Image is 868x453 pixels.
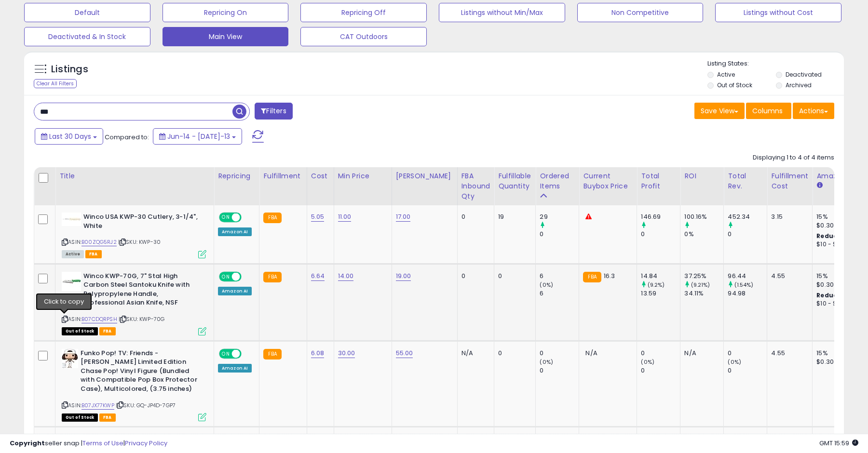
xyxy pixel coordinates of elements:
[793,103,834,119] button: Actions
[396,212,411,222] a: 17.00
[263,349,281,360] small: FBA
[83,272,201,310] b: Winco KWP-70G, 7" Stal High Carbon Steel Santoku Knife with Polypropylene Handle, Professional As...
[218,171,255,181] div: Repricing
[498,171,531,191] div: Fulfillable Quantity
[49,132,91,141] span: Last 30 Days
[439,3,565,22] button: Listings without Min/Max
[82,439,123,448] a: Terms of Use
[62,272,81,291] img: 21WuLWQ9v5L._SL40_.jpg
[218,227,252,236] div: Amazon AI
[311,271,325,281] a: 6.64
[786,81,812,89] label: Archived
[240,272,256,280] span: OFF
[604,271,615,280] span: 16.3
[734,281,754,289] small: (1.54%)
[753,153,834,162] div: Displaying 1 to 4 of 4 items
[10,439,45,448] strong: Copyright
[746,103,791,119] button: Columns
[62,349,206,420] div: ASIN:
[717,81,752,89] label: Out of Stock
[220,349,232,358] span: ON
[540,213,579,221] div: 29
[728,366,767,375] div: 0
[62,213,81,226] img: 21QKZ5vFIeL._SL40_.jpg
[220,272,232,280] span: ON
[641,171,676,191] div: Total Profit
[641,272,680,280] div: 14.84
[707,59,843,68] p: Listing States:
[311,212,325,222] a: 5.05
[684,349,716,358] div: N/A
[24,27,150,46] button: Deactivated & In Stock
[684,213,723,221] div: 100.16%
[83,213,201,233] b: Winco USA KWP-30 Cutlery, 3-1/4", White
[62,213,206,257] div: ASIN:
[694,103,745,119] button: Save View
[691,281,710,289] small: (9.21%)
[540,281,553,289] small: (0%)
[99,413,116,422] span: FBA
[641,349,680,358] div: 0
[62,272,206,334] div: ASIN:
[263,213,281,223] small: FBA
[728,171,763,191] div: Total Rev.
[641,230,680,239] div: 0
[59,171,210,181] div: Title
[771,213,805,221] div: 3.15
[498,349,528,358] div: 0
[540,366,579,375] div: 0
[118,238,161,246] span: | SKU: KWP-30
[99,327,116,335] span: FBA
[752,106,783,116] span: Columns
[728,349,767,358] div: 0
[771,171,808,191] div: Fulfillment Cost
[338,348,355,358] a: 30.00
[816,181,822,190] small: Amazon Fees.
[498,272,528,280] div: 0
[218,364,252,373] div: Amazon AI
[684,289,723,298] div: 34.11%
[540,230,579,239] div: 0
[728,272,767,280] div: 96.44
[540,272,579,280] div: 6
[167,132,230,141] span: Jun-14 - [DATE]-13
[717,70,735,79] label: Active
[786,70,822,79] label: Deactivated
[263,171,302,181] div: Fulfillment
[153,128,242,145] button: Jun-14 - [DATE]-13
[311,171,330,181] div: Cost
[728,230,767,239] div: 0
[51,63,88,76] h5: Listings
[648,281,665,289] small: (9.2%)
[220,213,232,222] span: ON
[461,272,487,280] div: 0
[81,238,117,246] a: B00ZQG5RJ2
[577,3,704,22] button: Non Competitive
[461,171,490,201] div: FBA inbound Qty
[24,3,150,22] button: Default
[540,171,575,191] div: Ordered Items
[585,348,597,358] span: N/A
[255,103,292,120] button: Filters
[715,3,841,22] button: Listings without Cost
[62,349,78,368] img: 41ZE0NfoRNL._SL40_.jpg
[819,439,858,448] span: 2025-08-13 15:59 GMT
[771,349,805,358] div: 4.55
[81,401,114,410] a: B07JX77KWP
[641,358,654,366] small: (0%)
[105,133,149,142] span: Compared to:
[583,171,633,191] div: Current Buybox Price
[338,171,388,181] div: Min Price
[641,213,680,221] div: 146.69
[461,349,487,358] div: N/A
[34,79,77,88] div: Clear All Filters
[240,213,256,222] span: OFF
[684,272,723,280] div: 37.25%
[728,358,741,366] small: (0%)
[771,272,805,280] div: 4.55
[540,358,553,366] small: (0%)
[119,315,164,323] span: | SKU: KWP-70G
[338,212,352,222] a: 11.00
[62,327,98,335] span: All listings that are currently out of stock and unavailable for purchase on Amazon
[583,272,601,282] small: FBA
